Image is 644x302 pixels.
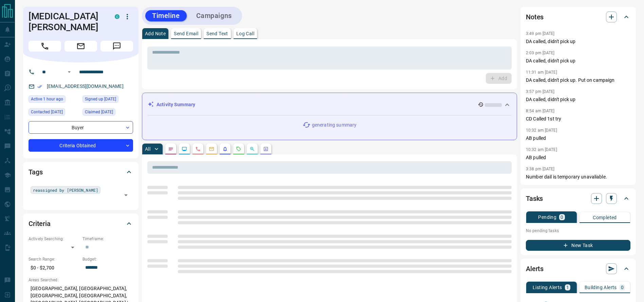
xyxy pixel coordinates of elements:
div: Tue Aug 19 2025 [29,108,79,118]
svg: Email Verified [37,84,42,89]
p: Listing Alerts [533,285,562,290]
button: Open [65,68,73,76]
div: Notes [526,9,630,25]
a: [EMAIL_ADDRESS][DOMAIN_NAME] [47,83,124,89]
p: Areas Searched: [29,277,133,283]
span: Message [100,41,133,52]
h2: Tasks [526,193,543,204]
span: reassigned by [PERSON_NAME] [33,187,98,193]
p: CD Called 1st try [526,115,630,122]
svg: Opportunities [250,146,255,152]
span: Signed up [DATE] [85,96,116,102]
p: Timeframe: [82,236,133,242]
p: 10:32 am [DATE] [526,128,557,133]
div: Tasks [526,190,630,207]
div: Criteria Obtained [29,139,133,152]
p: Activity Summary [157,101,195,108]
p: 11:31 am [DATE] [526,70,557,75]
div: Tue Mar 25 2025 [82,108,133,118]
span: Contacted [DATE] [31,109,63,115]
p: No pending tasks [526,226,630,236]
p: Budget: [82,256,133,262]
p: Number dail is temporary unavaliable. [526,173,630,181]
svg: Emails [209,146,214,152]
p: Building Alerts [585,285,617,290]
p: Search Range: [29,256,79,262]
button: New Task [526,240,630,251]
p: 3:38 pm [DATE] [526,167,555,171]
p: Actively Searching: [29,236,79,242]
span: Claimed [DATE] [85,109,113,115]
button: Open [121,190,131,200]
p: Pending [538,215,556,220]
p: All [145,147,150,151]
div: Buyer [29,121,133,134]
span: Active 1 hour ago [31,96,63,102]
div: Criteria [29,215,133,232]
div: Tue Oct 14 2025 [29,95,79,105]
p: 8:54 am [DATE] [526,109,555,113]
p: 3:49 pm [DATE] [526,31,555,36]
p: Add Note [145,31,166,36]
p: 0 [621,285,624,290]
p: DA called, didn't pick up. Put on campaign [526,77,630,84]
svg: Requests [236,146,241,152]
h2: Notes [526,12,544,22]
p: 3:57 pm [DATE] [526,89,555,94]
h2: Alerts [526,263,544,274]
svg: Listing Alerts [222,146,228,152]
p: Send Email [174,31,198,36]
p: generating summary [312,121,356,129]
span: Call [29,41,61,52]
button: Timeline [145,10,187,21]
div: condos.ca [115,14,119,19]
p: DA called, didn't pick up [526,38,630,45]
p: DA called, didn't pick up [526,96,630,103]
svg: Agent Actions [263,146,269,152]
p: 2:03 pm [DATE] [526,51,555,55]
h2: Criteria [29,218,51,229]
p: Completed [593,215,617,220]
div: Alerts [526,261,630,277]
div: Sun Mar 03 2019 [82,95,133,105]
span: Email [65,41,97,52]
h2: Tags [29,167,42,177]
svg: Lead Browsing Activity [182,146,187,152]
p: 1 [566,285,569,290]
p: 10:32 am [DATE] [526,147,557,152]
p: Log Call [236,31,254,36]
svg: Notes [168,146,173,152]
p: $0 - $2,700 [29,262,79,273]
button: Campaigns [189,10,239,21]
p: AB pulled [526,135,630,142]
svg: Calls [195,146,201,152]
div: Tags [29,164,133,180]
h1: [MEDICAL_DATA][PERSON_NAME] [29,11,105,33]
p: DA called, didn't pick up [526,57,630,64]
p: Send Text [206,31,228,36]
p: 0 [560,215,563,220]
div: Activity Summary [148,98,511,111]
p: AB pulled [526,154,630,161]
